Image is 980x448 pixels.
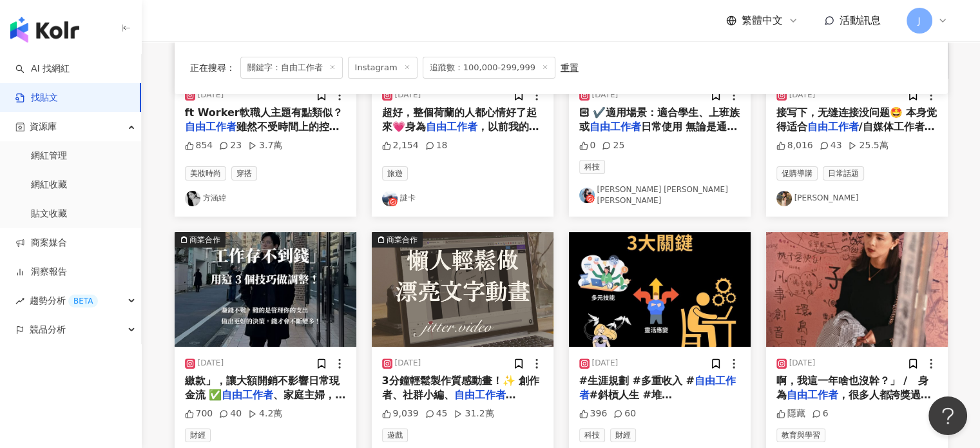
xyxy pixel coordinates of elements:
[190,63,235,73] span: 正在搜尋 ：
[425,407,448,420] div: 45
[219,139,242,152] div: 23
[766,232,948,347] img: post-image
[787,389,838,401] mark: 自由工作者
[776,428,825,442] span: 教育與學習
[592,358,619,369] div: [DATE]
[185,428,211,442] span: 財經
[382,191,398,206] img: KOL Avatar
[15,266,67,278] a: 洞察報告
[823,166,864,180] span: 日常話題
[579,389,675,415] span: #斜槓人生 #堆[PERSON_NAME]
[454,389,516,401] mark: 自由工作者
[579,407,608,420] div: 396
[590,121,641,133] mark: 自由工作者
[579,375,736,401] mark: 自由工作者
[10,17,79,43] img: logo
[185,106,343,119] span: ft Worker軟職人主題有點類似？
[382,139,419,152] div: 2,154
[382,106,537,133] span: 超好，整個荷蘭的人都心情好了起來💗身為
[423,57,555,79] span: 追蹤數：100,000-299,999
[776,389,931,415] span: ，很多人都誇獎過我「自律」，但
[372,232,553,347] button: 商業合作
[579,375,695,387] span: #生涯規劃 #多重收入 #
[185,139,213,152] div: 854
[579,428,605,442] span: 科技
[848,139,888,152] div: 25.5萬
[15,63,70,75] a: searchAI 找網紅
[185,166,226,180] span: 美妝時尚
[579,121,738,147] span: 日常使用 無論是通勤、外出辦公
[372,232,553,347] img: post-image
[742,14,783,28] span: 繁體中文
[610,428,636,442] span: 財經
[222,389,273,401] mark: 自由工作者
[31,150,67,162] a: 網紅管理
[812,407,829,420] div: 6
[198,90,224,101] div: [DATE]
[382,375,540,401] span: 3分鐘輕鬆製作質感動畫！✨ 創作者、社群小編、
[426,121,477,133] mark: 自由工作者
[602,139,624,152] div: 25
[348,57,418,79] span: Instagram
[928,396,967,435] iframe: Help Scout Beacon - Open
[68,295,98,307] div: BETA
[425,139,448,152] div: 18
[776,191,792,206] img: KOL Avatar
[918,14,920,28] span: J
[31,179,67,191] a: 網紅收藏
[15,297,24,306] span: rise
[185,191,200,206] img: KOL Avatar
[789,90,816,101] div: [DATE]
[569,232,751,347] img: post-image
[454,407,494,420] div: 31.2萬
[185,121,236,133] mark: 自由工作者
[15,237,67,249] a: 商案媒合
[382,121,539,147] span: ，以前我的生活從來沒有平日假日
[30,112,57,141] span: 資源庫
[776,191,937,206] a: KOL Avatar[PERSON_NAME]
[248,407,282,420] div: 4.2萬
[561,63,579,73] div: 重置
[776,407,805,420] div: 隱藏
[31,208,67,220] a: 貼文收藏
[198,358,224,369] div: [DATE]
[776,375,928,401] span: 啊，我這一年啥也沒幹？」 / 身為
[189,233,220,246] div: 商業合作
[15,92,58,104] a: 找貼文
[248,139,282,152] div: 3.7萬
[219,407,242,420] div: 40
[175,232,356,347] button: 商業合作
[382,407,419,420] div: 9,039
[579,184,740,206] a: KOL Avatar[PERSON_NAME] [PERSON_NAME][PERSON_NAME]
[30,315,66,344] span: 競品分析
[185,375,340,401] span: 繳款」，讓大額開銷不影響日常現金流 ✅
[382,191,543,206] a: KOL Avatar謎卡
[30,286,98,315] span: 趨勢分析
[231,166,257,180] span: 穿搭
[579,160,605,174] span: 科技
[185,121,340,147] span: 雖然不受時間上的控制 但穿得舒
[395,358,421,369] div: [DATE]
[789,358,816,369] div: [DATE]
[613,407,636,420] div: 60
[579,139,596,152] div: 0
[175,232,356,347] img: post-image
[185,407,213,420] div: 700
[240,57,343,79] span: 關鍵字：自由工作者
[807,121,859,133] mark: 自由工作者
[776,139,813,152] div: 8,016
[579,106,740,133] span: 🏻 ✔️適用場景：適合學生、上班族或
[185,191,346,206] a: KOL Avatar方涵緯
[395,90,421,101] div: [DATE]
[382,166,408,180] span: 旅遊
[820,139,842,152] div: 43
[579,188,595,203] img: KOL Avatar
[592,90,619,101] div: [DATE]
[382,428,408,442] span: 遊戲
[776,106,937,133] span: 接写下，无缝连接没问题🤩 本身觉得适合
[776,166,818,180] span: 促購導購
[840,14,881,26] span: 活動訊息
[387,233,418,246] div: 商業合作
